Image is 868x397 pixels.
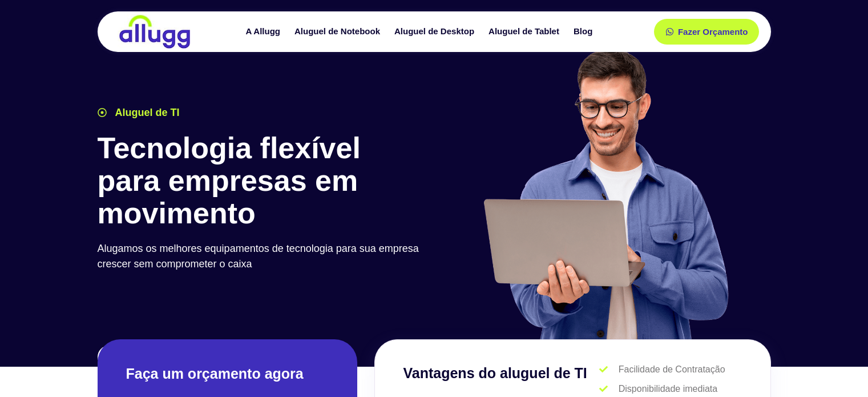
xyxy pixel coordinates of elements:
[403,363,600,384] h3: Vantagens do aluguel de TI
[126,364,329,383] h2: Faça um orçamento agora
[389,22,483,42] a: Aluguel de Desktop
[483,22,568,42] a: Aluguel de Tablet
[568,22,601,42] a: Blog
[479,48,731,339] img: aluguel de ti para startups
[118,14,192,49] img: locação de TI é Allugg
[98,241,429,272] p: Alugamos os melhores equipamentos de tecnologia para sua empresa crescer sem comprometer o caixa
[616,382,717,396] span: Disponibilidade imediata
[98,132,429,230] h1: Tecnologia flexível para empresas em movimento
[240,22,289,42] a: A Allugg
[616,363,725,376] span: Facilidade de Contratação
[112,105,180,121] span: Aluguel de TI
[678,27,748,36] span: Fazer Orçamento
[289,22,389,42] a: Aluguel de Notebook
[654,19,760,45] a: Fazer Orçamento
